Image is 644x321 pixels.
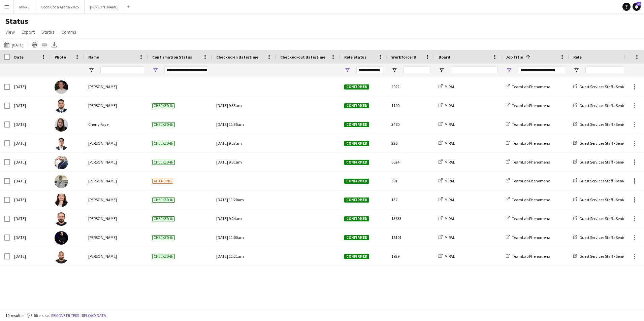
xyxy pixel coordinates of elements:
span: TeamLab Phenomena [512,216,550,221]
span: Guest Services Staff - Senior [579,216,626,221]
div: [DATE] 11:21am [216,247,272,265]
span: [PERSON_NAME] [88,235,117,240]
span: Checked-in date/time [216,55,258,60]
span: Confirmed [344,122,369,127]
a: MIRAL [439,103,455,108]
button: Open Filter Menu [573,67,579,73]
span: Guest Services Staff - Senior [579,197,626,202]
span: [PERSON_NAME] [88,159,117,165]
img: sultan saleh [55,99,68,113]
div: [DATE] 11:35am [216,115,272,134]
img: Cherry Paye [55,118,68,132]
span: Confirmed [344,216,369,221]
span: Confirmation Status [152,55,192,60]
span: Checked-in [152,254,175,259]
span: Checked-in [152,235,175,240]
a: MIRAL [439,216,455,221]
span: Role [573,55,582,60]
div: 1929 [387,247,434,265]
img: Saif Al Azameh [55,212,68,226]
a: Guest Services Staff - Senior [573,235,626,240]
a: Guest Services Staff - Senior [573,197,626,202]
span: Status [41,29,55,35]
span: Guest Services Staff - Senior [579,84,626,89]
div: [DATE] [10,247,51,265]
a: TeamLab Phenomena [506,197,550,202]
span: [PERSON_NAME] [88,254,117,259]
img: Rawan Iyad [55,231,68,245]
a: MIRAL [439,254,455,259]
a: TeamLab Phenomena [506,216,550,221]
a: Guest Services Staff - Senior [573,254,626,259]
div: [DATE] [10,115,51,134]
div: [DATE] [10,153,51,171]
span: Guest Services Staff - Senior [579,141,626,146]
span: Workforce ID [391,55,416,60]
span: TeamLab Phenomena [512,178,550,183]
a: Guest Services Staff - Senior [573,103,626,108]
span: [PERSON_NAME] [88,178,117,183]
span: MIRAL [445,122,455,127]
span: Confirmed [344,160,369,165]
span: Job Title [506,55,523,60]
a: TeamLab Phenomena [506,103,550,108]
span: TeamLab Phenomena [512,197,550,202]
button: Reload data [80,312,107,319]
button: Open Filter Menu [439,67,445,73]
a: MIRAL [439,84,455,89]
span: MIRAL [445,141,455,146]
span: TeamLab Phenomena [512,84,550,89]
span: Guest Services Staff - Senior [579,159,626,165]
a: MIRAL [439,159,455,165]
span: MIRAL [445,178,455,183]
span: View [5,29,15,35]
span: 3 filters set [31,313,50,318]
div: [DATE] 9:31am [216,153,272,171]
div: [DATE] [10,134,51,152]
a: 51 [633,3,641,11]
span: Guest Services Staff - Senior [579,122,626,127]
span: MIRAL [445,216,455,221]
a: TeamLab Phenomena [506,254,550,259]
span: Checked-in [152,103,175,108]
span: MIRAL [445,159,455,165]
span: Confirmed [344,254,369,259]
img: Vanessa Solomon [55,193,68,207]
span: Cherry Paye [88,122,108,127]
a: Guest Services Staff - Senior [573,159,626,165]
span: [PERSON_NAME] [88,103,117,108]
a: MIRAL [439,197,455,202]
input: Name Filter Input [100,66,144,74]
a: Comms [59,28,79,36]
span: MIRAL [445,235,455,240]
span: Role Status [344,55,366,60]
a: Export [19,28,37,36]
button: Remove filters [50,312,80,319]
span: Checked-in [152,216,175,221]
span: Confirmed [344,141,369,146]
div: [DATE] 9:27am [216,134,272,152]
span: Checked-in [152,198,175,203]
div: 1100 [387,96,434,115]
a: TeamLab Phenomena [506,141,550,146]
img: Mohamad Alirksusi [55,80,68,94]
div: [DATE] [10,172,51,190]
img: Mariam Laila [55,175,68,188]
div: 18101 [387,228,434,247]
a: MIRAL [439,141,455,146]
span: Board [439,55,450,60]
div: [DATE] [10,190,51,209]
div: 13633 [387,209,434,228]
span: Checked-in [152,122,175,127]
input: Role Filter Input [585,66,633,74]
span: Photo [55,55,66,60]
span: MIRAL [445,84,455,89]
div: 226 [387,134,434,152]
a: TeamLab Phenomena [506,235,550,240]
span: Comms [61,29,76,35]
a: MIRAL [439,235,455,240]
span: TeamLab Phenomena [512,103,550,108]
button: [PERSON_NAME] [85,0,124,13]
button: Open Filter Menu [506,67,512,73]
span: TeamLab Phenomena [512,254,550,259]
